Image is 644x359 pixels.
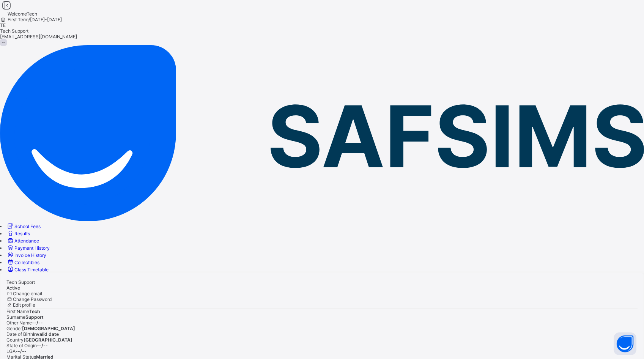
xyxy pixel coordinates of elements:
[24,337,72,343] span: [GEOGRAPHIC_DATA]
[6,309,29,314] span: First Name
[6,320,32,326] span: Other Name
[6,224,41,229] a: School Fees
[6,238,39,244] a: Attendance
[14,238,39,244] span: Attendance
[8,11,37,17] span: Welcome Tech
[6,231,30,236] a: Results
[6,260,39,265] a: Collectibles
[13,302,35,308] span: Edit profile
[6,314,25,320] span: Surname
[14,224,41,229] span: School Fees
[22,326,75,331] span: [DEMOGRAPHIC_DATA]
[29,309,40,314] span: Tech
[6,252,46,258] a: Invoice History
[6,245,50,251] a: Payment History
[14,252,46,258] span: Invoice History
[6,337,24,343] span: Country
[6,348,16,354] span: LGA
[25,314,44,320] span: Support
[14,245,50,251] span: Payment History
[6,331,33,337] span: Date of Birth
[14,267,49,272] span: Class Timetable
[33,331,59,337] span: Invalid date
[6,285,20,291] span: Active
[14,231,30,236] span: Results
[6,279,35,285] span: Tech Support
[13,296,52,302] span: Change Password
[14,260,39,265] span: Collectibles
[13,291,42,296] span: Change email
[614,332,636,355] button: Open asap
[32,320,43,326] span: --/--
[6,326,22,331] span: Gender
[16,348,27,354] span: --/--
[6,267,49,272] a: Class Timetable
[6,343,37,348] span: State of Origin
[37,343,48,348] span: --/--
